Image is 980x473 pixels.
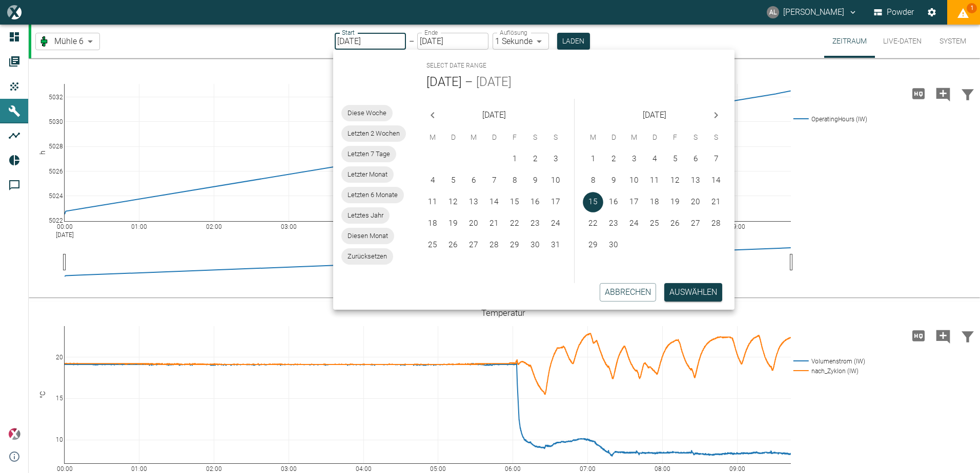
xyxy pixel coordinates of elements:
button: [DATE] [426,74,462,91]
button: 16 [525,192,545,212]
button: 9 [603,170,624,191]
span: [DATE] [643,108,666,122]
button: 13 [685,170,706,191]
button: 24 [624,213,644,234]
span: Samstag [526,127,544,148]
button: Live-Daten [875,25,930,58]
button: 20 [463,213,484,234]
button: 11 [644,170,665,191]
button: System [930,25,976,58]
button: Abbrechen [600,283,656,302]
button: Einstellungen [923,3,941,21]
button: 2 [603,149,624,169]
span: Mittwoch [464,127,483,148]
span: Sonntag [707,127,725,148]
button: 3 [624,149,644,169]
button: 15 [583,192,603,212]
div: Letzter Monat [341,166,394,183]
button: 26 [665,213,685,234]
button: 10 [624,170,644,191]
button: 11 [422,192,443,212]
button: 19 [665,192,685,212]
button: 4 [422,170,443,191]
div: Diese Woche [341,105,393,121]
button: 2 [525,149,545,169]
button: 23 [603,213,624,234]
button: 17 [545,192,566,212]
button: andreas.lehmann@kansaihelios-cws.de [765,3,859,21]
span: Donnerstag [485,127,503,148]
button: 8 [583,170,603,191]
button: 6 [685,149,706,169]
div: Diesen Monat [341,228,394,244]
div: 1 Sekunde [493,33,549,50]
button: Daten filtern [955,322,980,349]
span: Dienstag [604,127,623,148]
span: Hohe Auflösung [906,88,931,98]
button: [DATE] [476,74,512,91]
button: 8 [504,170,525,191]
span: Hohe Auflösung [906,330,931,340]
span: Freitag [505,127,524,148]
button: 29 [583,235,603,255]
button: 21 [706,192,726,212]
button: 14 [484,192,504,212]
span: Letzten 7 Tage [341,149,396,159]
span: Donnerstag [645,127,664,148]
button: 9 [525,170,545,191]
button: 27 [463,235,484,255]
span: Freitag [666,127,684,148]
button: 28 [706,213,726,234]
button: 18 [422,213,443,234]
div: Letzten 6 Monate [341,187,404,203]
button: 5 [665,149,685,169]
div: Zurücksetzen [341,248,393,265]
label: Start [342,28,355,37]
button: Next month [706,105,726,125]
label: Ende [424,28,438,37]
span: Sonntag [546,127,565,148]
span: Select date range [426,58,486,74]
div: Letzten 7 Tage [341,146,396,162]
button: 14 [706,170,726,191]
label: Auflösung [500,28,527,37]
span: Diese Woche [341,108,393,118]
button: Powder [872,3,916,21]
button: 31 [545,235,566,255]
button: 1 [504,149,525,169]
span: 1 [967,3,977,13]
span: Letztes Jahr [341,210,390,221]
a: Mühle 6 [38,35,84,48]
span: Letzten 2 Wochen [341,128,406,139]
span: Letzten 6 Monate [341,190,404,200]
span: Dienstag [444,127,462,148]
span: [DATE] [482,108,506,122]
span: Samstag [686,127,705,148]
button: 30 [525,235,545,255]
span: Montag [584,127,602,148]
button: 27 [685,213,706,234]
button: 4 [644,149,665,169]
button: 6 [463,170,484,191]
button: 23 [525,213,545,234]
button: Daten filtern [955,80,980,107]
button: 24 [545,213,566,234]
div: Letzten 2 Wochen [341,125,406,142]
h5: – [462,74,476,91]
button: 12 [665,170,685,191]
button: 28 [484,235,504,255]
button: 7 [706,149,726,169]
div: AL [767,6,779,18]
button: 13 [463,192,484,212]
button: Zeitraum [824,25,875,58]
span: Letzter Monat [341,169,394,180]
button: Kommentar hinzufügen [931,80,955,107]
button: 18 [644,192,665,212]
button: 22 [504,213,525,234]
button: 15 [504,192,525,212]
button: 26 [443,235,463,255]
span: Zurücksetzen [341,251,393,262]
button: Laden [557,33,590,50]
